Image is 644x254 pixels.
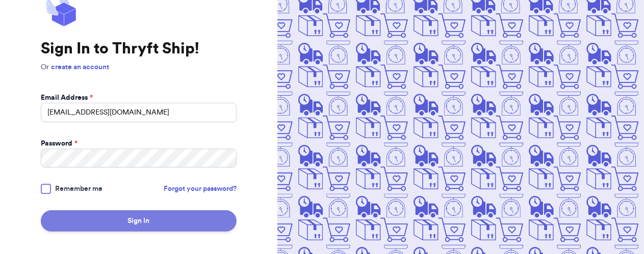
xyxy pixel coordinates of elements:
[51,64,109,71] a: create an account
[41,138,78,149] label: Password
[55,184,102,194] span: Remember me
[41,210,237,232] button: Sign In
[41,93,93,103] label: Email Address
[164,184,237,194] a: Forgot your password?
[41,62,237,72] p: Or
[41,40,237,58] h1: Sign In to Thryft Ship!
